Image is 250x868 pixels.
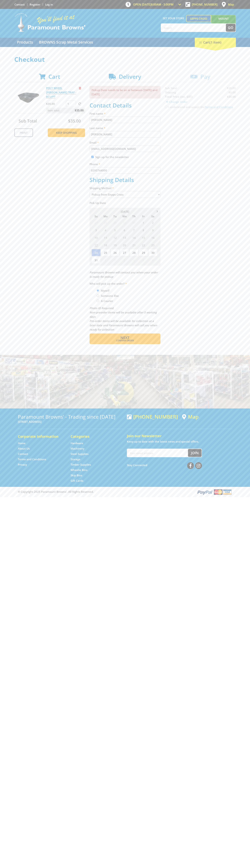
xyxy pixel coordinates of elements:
input: Please enter your telephone number. [90,167,160,174]
span: $35.00 [68,118,81,124]
p: Keep up to date with the latest news and special offers. [127,439,232,444]
span: 1 [101,256,110,264]
span: 28 [129,249,138,256]
button: Next Confirm order [90,333,160,344]
a: Keep Shopping [48,128,85,137]
a: Go to the Machinery page [71,447,84,450]
span: 28 [101,219,110,226]
h5: Categories [71,434,116,439]
a: Go to the registration page [30,3,40,6]
em: Photo ID Required. Non-preorder items will be available after 5 working days Pre-order items will... [90,306,157,331]
label: First name [90,111,160,116]
img: PayPal, Mastercard, Visa accepted [197,489,232,495]
span: 2 [110,256,120,264]
span: Next [120,335,129,340]
span: 23 [148,241,157,249]
label: Sign up for the newsletter [95,155,129,159]
h2: Contact Details [90,102,160,109]
img: Paramount Browns' [14,13,86,32]
input: Please enter your email address. [90,146,160,152]
div: Cart [195,38,236,47]
a: Mount [PERSON_NAME] [211,15,236,29]
input: Please enter your last name. [90,131,160,138]
span: 25 [101,249,110,256]
p: Pickup Date needs to be on or between [DATE] and [DATE] [90,86,160,98]
select: Please select a shipping method. [90,191,160,198]
label: Shipping Method [90,186,160,190]
span: 16 [148,234,157,241]
label: A Courier [100,298,114,304]
div: Stay Connected [127,461,202,469]
button: Join [188,449,202,457]
a: Go to the Wheelie Bins page [71,468,87,472]
span: 29 [139,249,148,256]
a: Go to the Home page [18,441,26,445]
label: Pick Up Date [90,201,160,205]
a: Go to the Gift Cards page [71,479,83,483]
img: POLY WHEEL BARROW TRAY - 6CU/FT [18,86,39,107]
span: 6 [120,226,129,234]
a: Go to the Contact page [14,3,25,6]
span: 3 [91,226,101,234]
h2: Shipping Details [90,176,160,183]
h1: Checkout [14,56,236,63]
span: 31 [91,256,101,264]
span: 20 [120,241,129,249]
span: 2 [148,219,157,226]
label: Email [90,140,160,145]
span: 4 [101,226,110,234]
a: Go to the Steel Supplies page [71,452,88,456]
span: Set your store [161,15,186,21]
a: Gepps Cross [186,15,211,22]
span: 6 [148,256,157,264]
label: Last name [90,126,160,130]
h3: Paramount Browns' - Trading since [DATE] [18,414,123,420]
span: 10 [91,234,101,241]
a: Go to the Contact page [18,452,28,456]
span: 5 [139,256,148,264]
span: 17 [91,241,101,249]
a: Go to the Terms and Conditions page [18,457,46,461]
span: Fr [139,214,148,219]
span: 18 [101,241,110,249]
p: [STREET_ADDRESS] [18,420,123,424]
span: Su [91,214,101,219]
span: 13 [120,234,129,241]
span: 26 [110,249,120,256]
a: Go to the Skip Bins page [71,473,82,477]
label: Who will pick up the order? [90,281,160,286]
input: Please select who will pick up the order. [97,300,99,302]
span: We [120,214,129,219]
label: Phone [90,162,160,166]
span: Sub Total [19,118,37,124]
span: $35.00 [75,108,84,113]
span: 19 [110,241,120,249]
a: Print [14,128,33,137]
a: Go to the Storage page [71,457,80,461]
span: 8:00am - 5:00pm [151,3,174,6]
h5: Corporate Information [18,434,63,439]
span: 12 [110,234,120,241]
a: Go to the About Us page [18,447,30,450]
span: Confirm order [97,340,153,342]
span: 14 [129,234,138,241]
span: 31 [129,219,138,226]
span: 1 [139,219,148,226]
div: [PHONE_NUMBER] [127,414,178,420]
span: 30 [148,249,157,256]
a: View a map of Gepps Cross location [182,414,199,420]
span: Cart [48,73,60,80]
span: Delivery [119,73,141,80]
a: Go to the Hardware page [71,441,83,445]
span: 29 [110,219,120,226]
input: Your email address [127,449,188,457]
span: 8 [139,226,148,234]
span: 9 [148,226,157,234]
span: 5 [110,226,120,234]
span: 4 [129,256,138,264]
a: Log in [45,3,53,6]
a: Go to the Privacy page [18,463,27,467]
span: 11 [101,234,110,241]
a: Go to the Timber Supplies page [71,463,91,467]
h5: Join our Newsletter [127,433,232,438]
